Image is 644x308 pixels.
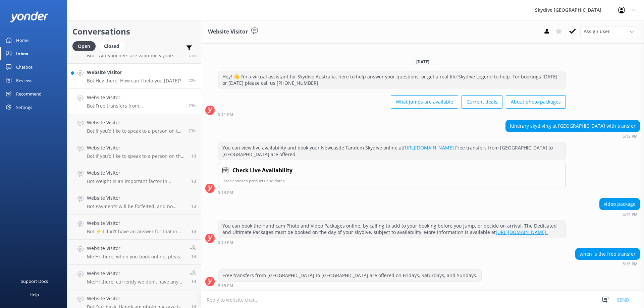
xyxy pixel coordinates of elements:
div: Hey! 👋 I'm a virtual assistant for Skydive Australia, here to help answer your questions, or get ... [218,71,566,89]
div: You can book the Handicam Photo and Video Packages online, by calling to add to your booking befo... [218,220,566,238]
div: Inbox [16,47,29,60]
span: Aug 30 2025 04:52pm (UTC +10:00) Australia/Brisbane [189,128,196,134]
div: Aug 30 2025 05:15pm (UTC +10:00) Australia/Brisbane [575,261,640,266]
div: Recommend [16,87,42,101]
span: [DATE] [412,59,433,65]
h2: Conversations [72,25,196,38]
a: Closed [99,42,128,50]
div: Aug 30 2025 05:15pm (UTC +10:00) Australia/Brisbane [218,283,482,288]
span: Aug 30 2025 03:50pm (UTC +10:00) Australia/Brisbane [191,178,196,184]
button: About photo packages [506,95,566,109]
h4: Website Visitor [87,295,186,302]
button: Current deals [462,95,502,109]
span: Aug 30 2025 01:24pm (UTC +10:00) Australia/Brisbane [191,229,196,234]
button: What jumps are available [391,95,458,109]
p: Bot: Payments will be forfeited, and no refunds will be given to a customer who fails to go throu... [87,203,186,209]
strong: 5:15 PM [218,284,233,288]
div: Settings [16,101,32,114]
strong: 5:11 PM [218,113,233,117]
h4: Website Visitor [87,144,186,151]
a: Website VisitorBot:⚡ I don't have an answer for that in my knowledge base. Please try and rephras... [67,214,201,240]
p: Bot: Weight is an important factor in skydiving. If a customer weighs over 94kgs, the Reservation... [87,178,186,184]
a: Website VisitorBot:If you’d like to speak to a person on the Skydive Australia team, please call ... [67,139,201,164]
p: Me: Hi there, when you book online, please choose the option with transfer. Which location are yo... [87,254,185,260]
strong: 5:15 PM [623,262,638,266]
p: Bot: - Gift vouchers are valid for 3 years from the purchase date and can be purchased at [URL][D... [87,53,183,59]
div: when is the free transfer [576,248,640,260]
span: Aug 30 2025 06:51pm (UTC +10:00) Australia/Brisbane [189,53,196,58]
p: Bot: If you’d like to speak to a person on the Skydive Australia team, please call [PHONE_NUMBER]... [87,153,186,159]
strong: 5:14 PM [218,241,233,245]
h4: Website Visitor [87,69,181,76]
div: Aug 30 2025 05:14pm (UTC +10:00) Australia/Brisbane [218,240,566,245]
h4: Website Visitor [87,169,186,177]
span: Aug 30 2025 12:44pm (UTC +10:00) Australia/Brisbane [191,279,196,285]
h4: Website Visitor [87,245,185,252]
div: Help [30,288,39,301]
div: Assign User [580,26,637,37]
h4: Website Visitor [87,194,186,202]
span: Aug 30 2025 04:22pm (UTC +10:00) Australia/Brisbane [191,153,196,159]
div: video package [600,198,640,210]
p: User chooses products and dates. [222,178,561,184]
a: [URL][DOMAIN_NAME]. [496,229,548,235]
p: Bot: Free transfers from [GEOGRAPHIC_DATA] to [GEOGRAPHIC_DATA] are offered on Fridays, Saturdays... [87,103,183,109]
h4: Website Visitor [87,94,183,101]
div: Aug 30 2025 05:11pm (UTC +10:00) Australia/Brisbane [218,112,566,117]
strong: 5:13 PM [623,134,638,138]
p: Bot: If you’d like to speak to a person on the Skydive Australia team, please call [PHONE_NUMBER]... [87,128,183,134]
strong: 5:13 PM [218,191,233,195]
div: Aug 30 2025 05:13pm (UTC +10:00) Australia/Brisbane [218,190,566,195]
a: Website VisitorMe:Hi there, currently we don't have any group discount. For more deals please vis... [67,265,201,290]
a: Website VisitorBot:Weight is an important factor in skydiving. If a customer weighs over 94kgs, t... [67,164,201,189]
a: [URL][DOMAIN_NAME]. [403,144,455,151]
div: You can view live availability and book your Newcastle Tandem Skydive online at Free transfers fr... [218,142,566,160]
strong: 5:14 PM [623,212,638,217]
span: Assign user [584,28,610,35]
div: Support Docs [21,274,48,288]
span: Aug 30 2025 12:46pm (UTC +10:00) Australia/Brisbane [191,254,196,259]
p: Me: Hi there, currently we don't have any group discount. For more deals please visit our special... [87,279,185,285]
div: Reviews [16,74,32,87]
a: Website VisitorBot:Free transfers from [GEOGRAPHIC_DATA] to [GEOGRAPHIC_DATA] are offered on Frid... [67,89,201,114]
div: itinerary skydiving at [GEOGRAPHIC_DATA] with transfer [506,120,640,132]
span: Aug 30 2025 05:15pm (UTC +10:00) Australia/Brisbane [189,103,196,109]
h3: Website Visitor [208,27,248,36]
h4: Website Visitor [87,270,185,277]
div: Open [72,41,96,51]
h4: Check Live Availability [232,166,292,175]
div: Aug 30 2025 05:13pm (UTC +10:00) Australia/Brisbane [505,134,640,138]
img: yonder-white-logo.png [10,11,49,22]
a: Website VisitorBot:Payments will be forfeited, and no refunds will be given to a customer who fai... [67,189,201,214]
h4: Website Visitor [87,220,186,227]
a: Open [72,42,99,50]
p: Bot: ⚡ I don't have an answer for that in my knowledge base. Please try and rephrase your questio... [87,229,186,235]
div: Closed [99,41,124,51]
div: Aug 30 2025 05:14pm (UTC +10:00) Australia/Brisbane [599,212,640,217]
h4: Website Visitor [87,119,183,126]
div: Free transfers from [GEOGRAPHIC_DATA] to [GEOGRAPHIC_DATA] are offered on Fridays, Saturdays, and... [218,270,481,281]
span: Aug 30 2025 06:33pm (UTC +10:00) Australia/Brisbane [189,78,196,83]
span: Aug 30 2025 02:45pm (UTC +10:00) Australia/Brisbane [191,203,196,209]
div: Home [16,34,29,47]
a: Website VisitorBot:Hey there! How can I help you [DATE]?22h [67,64,201,89]
a: Website VisitorBot:If you’d like to speak to a person on the Skydive Australia team, please call ... [67,114,201,139]
a: Website VisitorMe:Hi there, when you book online, please choose the option with transfer. Which l... [67,240,201,265]
div: Chatbot [16,60,33,74]
p: Bot: Hey there! How can I help you [DATE]? [87,78,181,84]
